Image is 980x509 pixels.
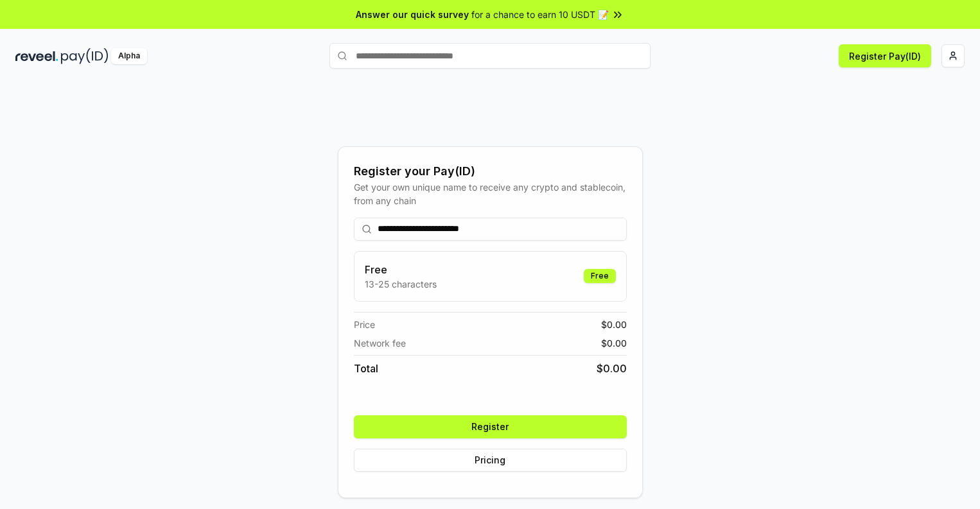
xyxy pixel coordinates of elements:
[601,318,627,331] span: $ 0.00
[354,415,627,438] button: Register
[61,48,109,64] img: pay_id
[111,48,147,64] div: Alpha
[839,44,931,67] button: Register Pay(ID)
[354,318,375,331] span: Price
[354,361,378,376] span: Total
[354,162,627,180] div: Register your Pay(ID)
[471,8,609,21] span: for a chance to earn 10 USDT 📝
[356,8,469,21] span: Answer our quick survey
[584,269,616,283] div: Free
[365,262,437,277] h3: Free
[15,48,58,64] img: reveel_dark
[597,361,627,376] span: $ 0.00
[354,336,406,350] span: Network fee
[354,449,627,472] button: Pricing
[601,336,627,350] span: $ 0.00
[354,180,627,207] div: Get your own unique name to receive any crypto and stablecoin, from any chain
[365,277,437,291] p: 13-25 characters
